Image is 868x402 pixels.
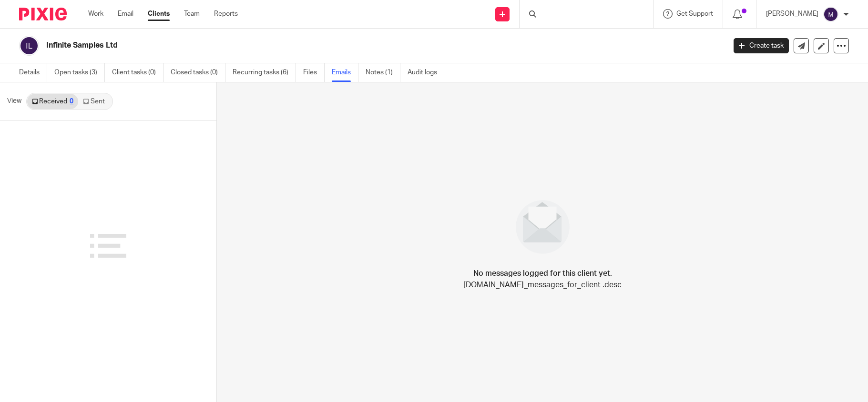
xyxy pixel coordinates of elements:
a: Files [303,63,325,82]
img: Pixie [19,8,67,20]
p: [DOMAIN_NAME]_messages_for_client .desc [463,279,622,291]
a: Clients [148,9,170,19]
a: Create task [734,38,789,53]
h2: Infinite Samples Ltd [46,40,585,50]
a: Client tasks (0) [112,63,163,82]
a: Open tasks (3) [54,63,105,82]
a: Team [184,9,200,19]
a: Closed tasks (0) [171,63,225,82]
img: image [510,194,576,260]
a: Received0 [27,94,78,109]
div: 0 [70,98,73,105]
span: View [7,96,21,106]
a: Details [19,63,47,82]
span: Get Support [676,10,713,17]
a: Reports [214,9,238,19]
a: Email [118,9,133,19]
img: svg%3E [19,36,39,56]
a: Sent [78,94,112,109]
h4: No messages logged for this client yet. [473,268,612,279]
a: Emails [332,63,358,82]
a: Audit logs [408,63,444,82]
p: [PERSON_NAME] [766,9,818,19]
a: Notes (1) [366,63,400,82]
a: Recurring tasks (6) [233,63,296,82]
img: svg%3E [823,7,838,22]
a: Work [88,9,103,19]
